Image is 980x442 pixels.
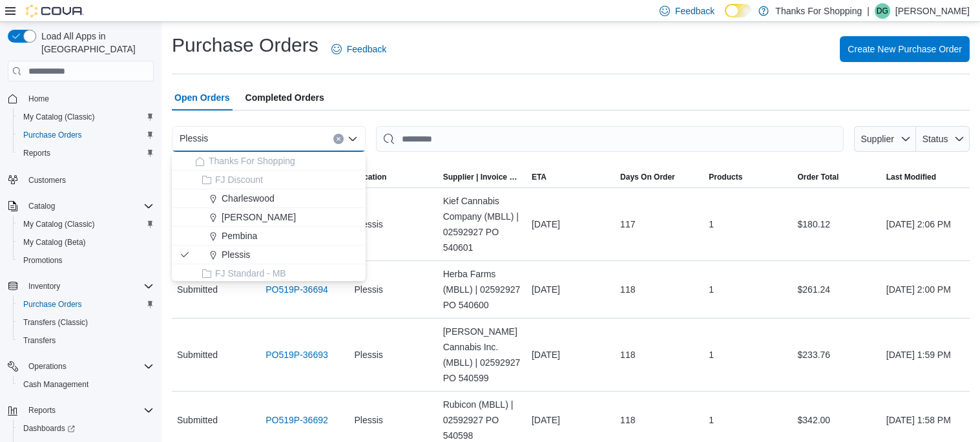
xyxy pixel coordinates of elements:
span: 1 [709,412,714,428]
button: Operations [3,357,159,375]
span: 1 [709,216,714,232]
button: Reports [3,401,159,419]
div: [DATE] [526,211,615,237]
span: ETA [532,172,547,182]
span: FJ Standard - MB [215,267,286,280]
button: Catalog [23,198,60,214]
p: [PERSON_NAME] [895,3,970,19]
span: Dashboards [23,423,75,434]
span: My Catalog (Classic) [18,109,154,125]
span: Submitted [177,412,218,428]
div: [DATE] 2:00 PM [881,277,970,302]
a: Dashboards [13,419,159,437]
span: Catalog [28,201,55,211]
span: Charleswood [222,192,275,205]
button: Products [704,167,792,187]
span: 1 [709,282,714,297]
span: Pembina [222,229,257,242]
button: Customers [3,170,159,189]
span: Reports [23,148,50,158]
a: PO519P-36692 [266,412,328,428]
span: Submitted [177,347,218,363]
span: Plessis [354,412,382,428]
button: Supplier [854,126,916,152]
span: Create New Purchase Order [848,43,962,56]
button: Status [916,126,970,152]
button: Purchase Orders [13,126,159,144]
span: Plessis [354,282,382,297]
button: Promotions [13,251,159,269]
span: Catalog [23,198,154,214]
span: My Catalog (Classic) [23,112,95,122]
div: [PERSON_NAME] Cannabis Inc. (MBLL) | 02592927 PO 540599 [438,319,526,391]
a: PO519P-36693 [266,347,328,363]
span: Supplier [861,134,894,144]
a: PO519P-36694 [266,282,328,297]
span: Transfers (Classic) [18,315,154,330]
span: Products [709,172,742,182]
span: [PERSON_NAME] [222,211,296,224]
div: $233.76 [793,342,881,368]
button: Reports [13,144,159,162]
button: Close list of options [348,134,358,144]
span: Home [28,94,49,104]
div: $180.12 [793,211,881,237]
span: Customers [28,175,66,185]
span: Purchase Orders [23,130,82,140]
a: Customers [23,173,71,188]
span: Order Total [798,172,839,182]
button: Charleswood [172,189,366,208]
button: Inventory [23,279,65,294]
span: Dashboards [18,421,154,436]
button: FJ Standard - MB [172,264,366,283]
span: Feedback [347,43,386,56]
span: Operations [23,359,154,374]
span: Operations [28,361,67,372]
a: My Catalog (Classic) [18,109,100,125]
span: Submitted [177,282,218,297]
p: | [867,3,870,19]
span: Transfers [18,333,154,348]
span: Plessis [354,347,382,363]
a: Transfers [18,333,61,348]
span: Purchase Orders [18,297,154,312]
button: [PERSON_NAME] [172,208,366,227]
div: [DATE] [526,277,615,302]
button: Order Total [793,167,881,187]
button: ETA [526,167,615,187]
span: Transfers (Classic) [23,317,88,328]
a: Purchase Orders [18,127,87,143]
button: Reports [23,403,61,418]
a: Cash Management [18,377,94,392]
button: Purchase Orders [13,295,159,313]
a: Home [23,91,54,107]
div: Location [354,172,386,182]
span: FJ Discount [215,173,263,186]
button: Operations [23,359,72,374]
span: Load All Apps in [GEOGRAPHIC_DATA] [36,30,154,56]
button: Last Modified [881,167,970,187]
button: Home [3,89,159,108]
a: Promotions [18,253,68,268]
span: 117 [620,216,635,232]
div: [DATE] [526,342,615,368]
div: Kief Cannabis Company (MBLL) | 02592927 PO 540601 [438,188,526,260]
span: Feedback [675,5,714,17]
div: $342.00 [793,407,881,433]
div: [DATE] 2:06 PM [881,211,970,237]
span: DG [877,3,888,19]
button: Pembina [172,227,366,246]
span: Customers [23,171,154,187]
img: Cova [26,5,84,17]
span: 118 [620,282,635,297]
span: Home [23,90,154,107]
span: My Catalog (Beta) [18,235,154,250]
span: Promotions [18,253,154,268]
button: My Catalog (Beta) [13,233,159,251]
h1: Purchase Orders [172,32,318,58]
button: My Catalog (Classic) [13,108,159,126]
span: Cash Management [23,379,89,390]
span: Inventory [23,279,154,294]
span: Reports [28,405,56,416]
a: My Catalog (Beta) [18,235,91,250]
